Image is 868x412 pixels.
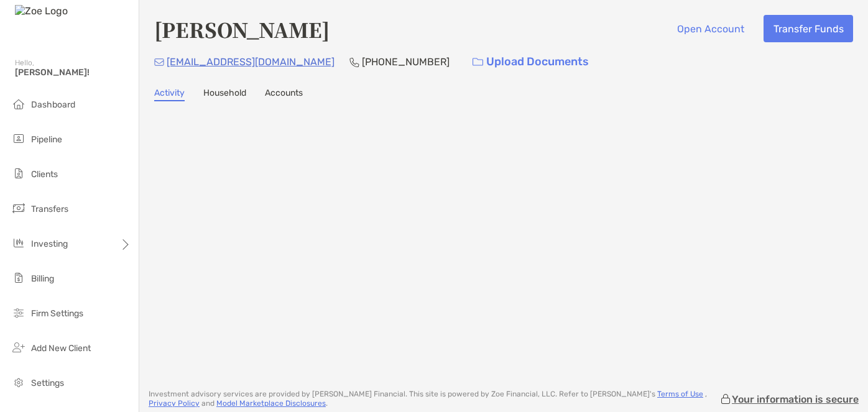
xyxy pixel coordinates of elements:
a: Accounts [265,88,303,101]
img: investing icon [11,236,26,250]
span: Investing [31,239,68,249]
a: Model Marketplace Disclosures [216,399,326,408]
img: transfers icon [11,201,26,216]
img: firm-settings icon [11,305,26,320]
p: [PHONE_NUMBER] [362,54,450,70]
img: Zoe Logo [15,5,68,17]
img: Phone Icon [349,57,359,67]
img: billing icon [11,270,26,285]
p: Investment advisory services are provided by [PERSON_NAME] Financial . This site is powered by Zo... [149,390,719,408]
h4: [PERSON_NAME] [154,15,330,43]
span: Dashboard [31,99,75,110]
span: Pipeline [31,134,62,145]
span: [PERSON_NAME]! [15,67,131,78]
span: Firm Settings [31,308,83,319]
button: Open Account [667,15,754,42]
a: Terms of Use [657,390,703,398]
img: button icon [473,58,483,66]
span: Settings [31,378,64,388]
span: Transfers [31,204,68,214]
span: Billing [31,273,54,284]
img: add_new_client icon [11,340,26,355]
button: Transfer Funds [764,15,853,42]
p: [EMAIL_ADDRESS][DOMAIN_NAME] [167,54,335,70]
img: settings icon [11,375,26,390]
a: Activity [154,88,185,101]
img: Email Icon [154,58,164,66]
a: Household [203,88,246,101]
a: Upload Documents [464,48,597,75]
img: clients icon [11,166,26,181]
span: Add New Client [31,343,91,354]
p: Your information is secure [732,393,859,405]
img: dashboard icon [11,96,26,111]
span: Clients [31,169,58,180]
img: pipeline icon [11,131,26,146]
a: Privacy Policy [149,399,200,408]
